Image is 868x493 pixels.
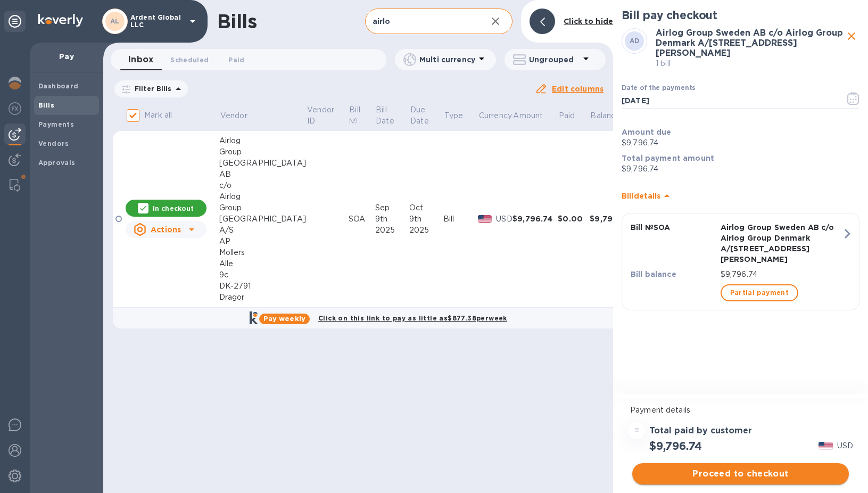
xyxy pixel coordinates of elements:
b: Click on this link to pay as little as $877.38 per week [318,314,507,322]
span: Paid [228,54,244,65]
div: Mollers [219,247,306,258]
p: Paid [559,110,575,121]
b: Payments [38,120,74,128]
div: Bill [443,213,478,225]
div: 2025 [375,225,409,236]
p: Due Date [410,104,429,127]
span: Due Date [410,104,443,127]
p: $9,796.74 [721,269,842,280]
div: Dragor [219,292,306,303]
p: Bill Date [376,104,395,127]
p: Payment details [630,405,851,416]
u: Actions [151,225,181,234]
b: Vendors [38,139,69,147]
b: Click to hide [564,17,613,26]
p: Multi currency [419,54,475,65]
div: $9,796.74 [512,213,558,224]
p: In checkout [153,204,194,213]
div: 9c [219,269,306,281]
p: Pay [38,51,95,62]
span: Amount [514,110,557,121]
b: Pay weekly [263,315,305,323]
h3: Total paid by customer [649,426,752,436]
p: Bill balance [631,269,716,280]
p: Ungrouped [529,54,580,65]
label: Date of the payments [622,85,695,92]
div: Airlog [219,191,306,202]
p: Mark all [145,110,172,121]
img: USD [819,442,833,449]
p: USD [837,440,853,451]
p: Amount [514,110,543,121]
u: Edit columns [552,85,604,93]
p: Bill № [350,104,361,127]
div: [GEOGRAPHIC_DATA] [219,213,306,225]
span: Vendor ID [307,104,348,127]
div: AP [219,236,306,247]
b: Bills [38,101,54,109]
div: AB [219,169,306,180]
div: 9th [375,213,409,225]
span: Scheduled [170,54,209,65]
div: Billdetails [622,179,859,213]
p: Balance [591,110,621,121]
div: $9,796.74 [590,213,635,224]
b: Airlog Group Sweden AB c/o Airlog Group Denmark A/[STREET_ADDRESS][PERSON_NAME] [656,28,843,57]
div: A/S [219,225,306,236]
span: Balance [591,110,634,121]
p: USD [496,213,512,225]
h2: Bill pay checkout [622,9,859,22]
div: c/o [219,180,306,191]
p: Bill № SOA [631,222,716,233]
p: Ardent Global LLC [130,14,184,29]
b: Amount due [622,128,672,136]
span: Paid [559,110,589,121]
span: Vendor [220,110,261,121]
p: $9,796.74 [622,137,859,149]
button: Bill №SOAAirlog Group Sweden AB c/o Airlog Group Denmark A/[STREET_ADDRESS][PERSON_NAME]Bill bala... [622,213,859,310]
span: Inbox [128,52,153,67]
img: USD [478,215,492,223]
div: 9th [409,213,443,225]
button: Proceed to checkout [632,463,849,484]
span: Partial payment [730,286,789,299]
div: 2025 [409,225,443,236]
button: Partial payment [721,284,798,301]
div: Oct [409,202,443,213]
b: Bill details [622,192,660,200]
div: Unpin categories [4,11,26,32]
img: Foreign exchange [9,102,21,115]
h2: $9,796.74 [649,439,701,453]
div: DK-2791 [219,281,306,292]
b: AL [110,17,120,25]
b: Total payment amount [622,154,714,162]
span: Type [444,110,477,121]
div: Airlog [219,135,306,146]
b: Approvals [38,159,76,167]
button: close [844,28,859,44]
p: Vendor [220,110,247,121]
b: AD [630,37,640,45]
p: $9,796.74 [622,163,859,175]
div: = [628,422,645,439]
p: 1 bill [656,58,844,69]
b: Dashboard [38,82,79,90]
p: Airlog Group Sweden AB c/o Airlog Group Denmark A/[STREET_ADDRESS][PERSON_NAME] [721,222,842,265]
div: Group [219,146,306,158]
p: Type [444,110,463,121]
div: Sep [375,202,409,213]
span: Proceed to checkout [641,467,840,480]
h1: Bills [217,10,257,32]
p: Currency [478,110,511,121]
span: Bill № [350,104,375,127]
img: Logo [38,14,83,27]
span: Bill Date [376,104,409,127]
div: Alle [219,258,306,269]
div: $0.00 [558,213,590,224]
div: SOA [349,213,375,225]
p: Vendor ID [307,104,334,127]
div: [GEOGRAPHIC_DATA] [219,158,306,169]
div: Group [219,202,306,213]
p: Filter Bills [130,84,172,93]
